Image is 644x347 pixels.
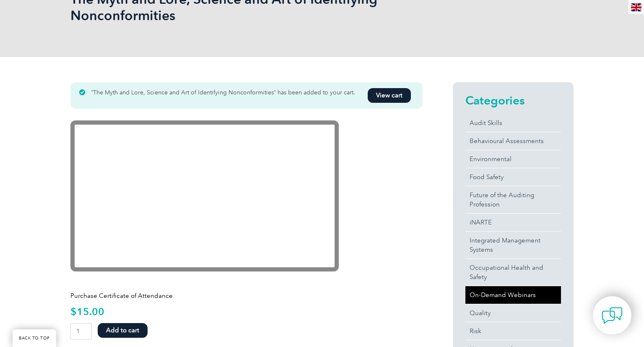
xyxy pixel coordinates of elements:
a: Risk [465,322,561,340]
a: Integrated Management Systems [465,232,561,258]
iframe: YouTube video player [70,120,339,271]
a: BACK TO TOP [13,329,56,347]
p: Purchase Certificate of Attendance [70,291,423,300]
a: Behavioural Assessments [465,132,561,150]
img: contact-chat.png [602,305,623,326]
a: Future of the Auditing Profession [465,186,561,213]
a: On-Demand Webinars [465,286,561,304]
input: Product quantity [70,323,92,339]
img: en [631,3,641,11]
a: Food Safety [465,168,561,186]
a: Occupational Health and Safety [465,259,561,286]
a: View cart [368,88,411,103]
a: Audit Skills [465,114,561,132]
a: Environmental [465,150,561,168]
bdi: 15.00 [70,305,104,318]
h2: Categories [465,94,561,107]
span: $ [70,305,77,318]
div: “The Myth and Lore, Science and Art of Identifying Nonconformities” has been added to your cart. [70,82,423,109]
button: Add to cart [98,323,148,338]
a: iNARTE [465,214,561,231]
a: Quality [465,304,561,322]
